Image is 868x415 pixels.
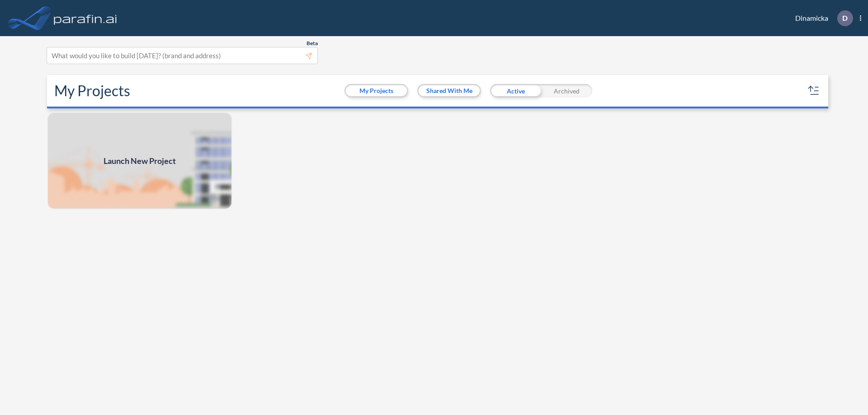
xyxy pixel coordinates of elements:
[307,40,318,47] span: Beta
[490,84,541,98] div: Active
[807,84,821,98] button: sort
[782,10,861,26] div: Dinamicka
[47,112,232,210] a: Launch New Project
[346,85,407,96] button: My Projects
[419,85,480,96] button: Shared With Me
[842,14,848,22] p: D
[104,155,176,167] span: Launch New Project
[52,9,119,27] img: logo
[541,84,592,98] div: Archived
[54,82,130,99] h2: My Projects
[47,112,232,210] img: add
